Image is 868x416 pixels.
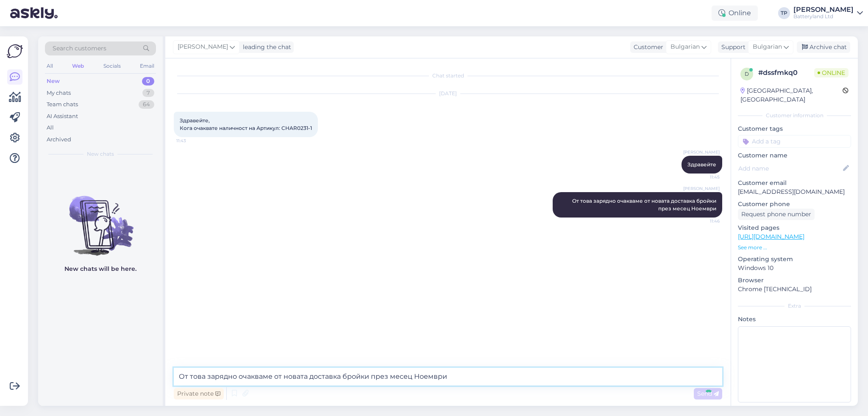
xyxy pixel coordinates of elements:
div: Request phone number [738,209,815,220]
div: Extra [738,302,851,310]
p: Windows 10 [738,264,851,273]
div: Chat started [174,72,722,80]
div: Batteryland Ltd [793,13,854,20]
span: 11:46 [688,218,720,224]
input: Add name [738,164,841,173]
p: Customer name [738,151,851,160]
div: Support [718,43,746,52]
span: Bulgarian [670,42,700,52]
span: 11:45 [688,174,720,180]
p: Customer email [738,179,851,187]
div: Online [712,6,758,21]
div: New [47,77,60,85]
div: Web [70,61,86,72]
div: Socials [102,61,122,72]
div: All [47,124,54,132]
p: Customer tags [738,124,851,133]
div: All [45,61,55,72]
div: leading the chat [239,43,291,52]
span: От това зарядно очакваме от новата доставка бройки през месец Ноември [572,198,718,212]
div: Archive chat [797,41,850,53]
span: [PERSON_NAME] [178,42,228,52]
p: New chats will be here. [64,264,136,273]
p: Operating system [738,255,851,264]
p: Browser [738,276,851,285]
p: See more ... [738,244,851,251]
span: d [745,71,749,77]
p: Customer phone [738,200,851,209]
span: Search customers [53,44,106,53]
div: 0 [142,77,154,85]
span: [PERSON_NAME] [683,149,720,155]
span: [PERSON_NAME] [683,185,720,192]
p: Visited pages [738,223,851,232]
div: AI Assistant [47,112,78,121]
a: [PERSON_NAME]Batteryland Ltd [793,6,863,20]
span: 11:43 [176,138,208,144]
div: TP [778,7,790,19]
div: [PERSON_NAME] [793,6,854,13]
input: Add a tag [738,135,851,148]
div: Archived [47,135,71,144]
div: My chats [47,89,71,97]
img: Askly Logo [7,43,23,59]
div: Team chats [47,100,78,109]
span: Online [814,68,849,77]
div: 7 [142,89,154,97]
div: Email [138,61,156,72]
a: [URL][DOMAIN_NAME] [738,233,804,240]
p: [EMAIL_ADDRESS][DOMAIN_NAME] [738,187,851,196]
span: Здравейте, Кога очаквате наличност на Артикул: CHAR0231-1 [180,117,312,131]
img: No chats [38,181,163,257]
span: Bulgarian [753,42,782,52]
div: [DATE] [174,90,722,97]
span: New chats [87,150,114,158]
div: 64 [139,100,154,109]
div: Customer information [738,112,851,119]
div: # dssfmkq0 [758,68,814,78]
p: Notes [738,315,851,324]
div: [GEOGRAPHIC_DATA], [GEOGRAPHIC_DATA] [740,86,843,104]
p: Chrome [TECHNICAL_ID] [738,285,851,294]
div: Customer [630,43,663,52]
span: Здравейте [687,161,716,168]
